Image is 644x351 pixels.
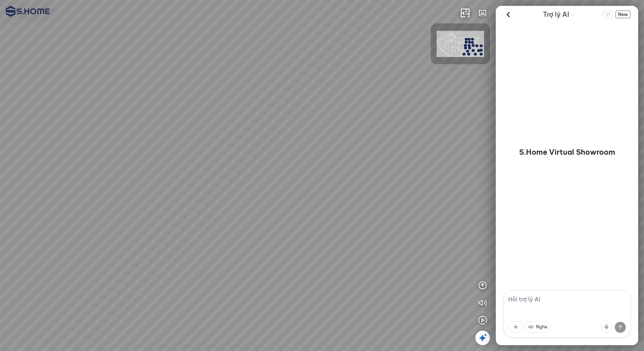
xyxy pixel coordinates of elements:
[616,11,630,18] span: New
[603,11,613,18] span: VI
[437,31,484,57] img: SHome_H____ng_l_94CLDY9XT4CH.png
[6,6,50,17] img: logo
[543,9,575,20] div: AI Guide options
[543,9,569,20] span: Trợ lý AI
[525,321,550,333] button: Nghe
[603,11,613,18] button: Change language
[519,147,615,157] p: S.Home Virtual Showroom
[616,11,630,18] button: New Chat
